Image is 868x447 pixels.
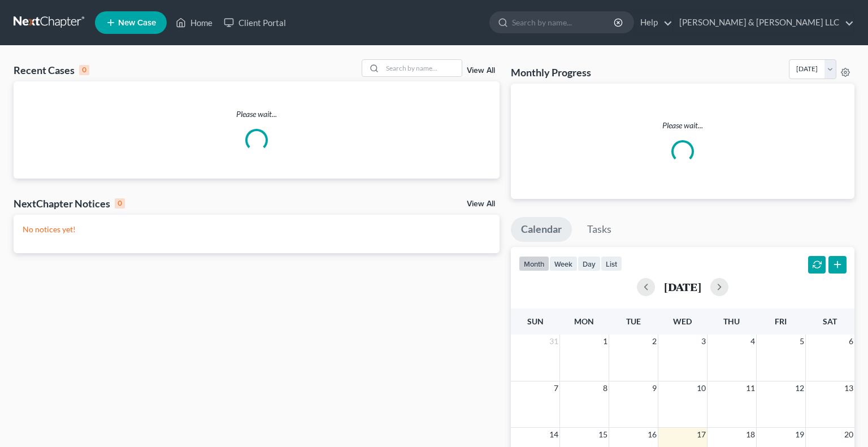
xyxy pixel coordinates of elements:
div: Recent Cases [14,63,89,77]
button: day [578,256,601,271]
span: 2 [651,335,658,348]
div: NextChapter Notices [14,197,125,210]
span: 7 [553,381,559,395]
span: Sat [823,316,837,326]
span: 18 [745,428,756,441]
a: [PERSON_NAME] & [PERSON_NAME] LLC [674,12,854,33]
span: 4 [749,335,756,348]
span: 1 [602,335,609,348]
span: Thu [723,316,740,326]
a: Help [635,12,672,33]
span: 10 [696,381,707,395]
span: Wed [673,316,692,326]
a: Client Portal [218,12,292,33]
span: 5 [798,335,805,348]
span: 11 [745,381,756,395]
h2: [DATE] [664,281,701,293]
span: Mon [574,316,594,326]
span: 6 [848,335,854,348]
a: View All [467,67,495,75]
input: Search by name... [383,60,462,76]
div: 0 [79,65,89,75]
a: View All [467,200,495,208]
a: Home [170,12,218,33]
input: Search by name... [512,12,615,33]
span: Tue [626,316,641,326]
span: 17 [696,428,707,441]
a: Calendar [511,217,572,242]
p: No notices yet! [23,224,491,235]
span: 8 [602,381,609,395]
span: 15 [597,428,609,441]
span: 20 [843,428,854,441]
span: 9 [651,381,658,395]
span: 16 [646,428,658,441]
span: New Case [118,19,156,27]
button: list [601,256,622,271]
p: Please wait... [14,109,500,120]
span: 19 [794,428,805,441]
span: Fri [775,316,787,326]
h3: Monthly Progress [511,66,591,79]
button: week [549,256,578,271]
a: Tasks [577,217,622,242]
span: 14 [548,428,559,441]
p: Please wait... [520,120,845,131]
span: 31 [548,335,559,348]
div: 0 [115,198,125,209]
span: 13 [843,381,854,395]
span: 3 [700,335,707,348]
button: month [519,256,549,271]
span: Sun [527,316,544,326]
span: 12 [794,381,805,395]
